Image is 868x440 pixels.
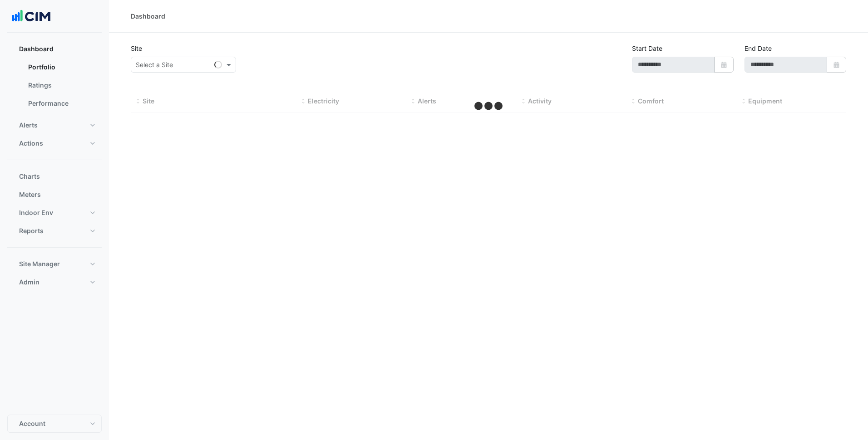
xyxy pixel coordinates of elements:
[11,7,52,25] img: Company Logo
[19,226,44,235] span: Reports
[131,11,165,21] div: Dashboard
[7,415,102,433] button: Account
[19,190,41,199] span: Meters
[7,222,102,240] button: Reports
[21,58,102,76] a: Portfolio
[7,134,102,152] button: Actions
[21,94,102,112] a: Performance
[19,172,40,181] span: Charts
[19,208,53,217] span: Indoor Env
[528,97,552,105] span: Activity
[19,121,38,130] span: Alerts
[7,255,102,273] button: Site Manager
[638,97,664,105] span: Comfort
[745,44,772,53] label: End Date
[19,139,43,148] span: Actions
[7,186,102,204] button: Meters
[7,116,102,134] button: Alerts
[7,40,102,58] button: Dashboard
[748,97,782,105] span: Equipment
[19,259,60,269] span: Site Manager
[308,97,339,105] span: Electricity
[7,167,102,186] button: Charts
[143,97,154,105] span: Site
[21,76,102,94] a: Ratings
[7,273,102,291] button: Admin
[131,44,142,53] label: Site
[418,97,436,105] span: Alerts
[19,44,54,54] span: Dashboard
[7,58,102,116] div: Dashboard
[7,204,102,222] button: Indoor Env
[19,419,45,428] span: Account
[632,44,662,53] label: Start Date
[19,278,39,287] span: Admin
